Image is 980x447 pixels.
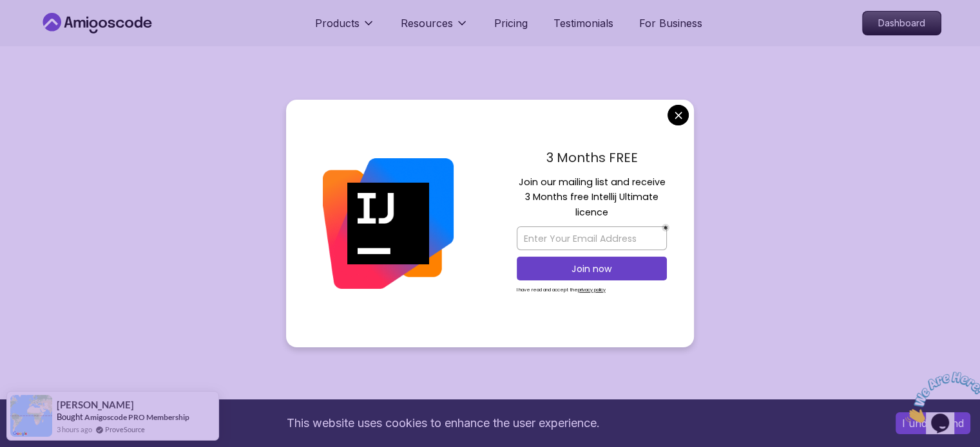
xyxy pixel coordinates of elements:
[896,412,970,434] button: Accept cookies
[553,15,613,31] a: Testimonials
[57,399,134,410] span: [PERSON_NAME]
[863,12,941,35] p: Dashboard
[401,15,453,31] p: Resources
[315,15,375,41] button: Products
[639,15,702,31] a: For Business
[494,15,528,31] a: Pricing
[5,5,85,56] img: Chat attention grabber
[900,367,980,428] iframe: chat widget
[57,412,83,422] span: Bought
[10,395,52,437] img: provesource social proof notification image
[862,11,941,35] a: Dashboard
[401,15,468,41] button: Resources
[57,424,92,435] span: 3 hours ago
[105,424,145,435] a: ProveSource
[84,412,189,422] a: Amigoscode PRO Membership
[315,15,360,31] p: Products
[10,409,876,437] div: This website uses cookies to enhance the user experience.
